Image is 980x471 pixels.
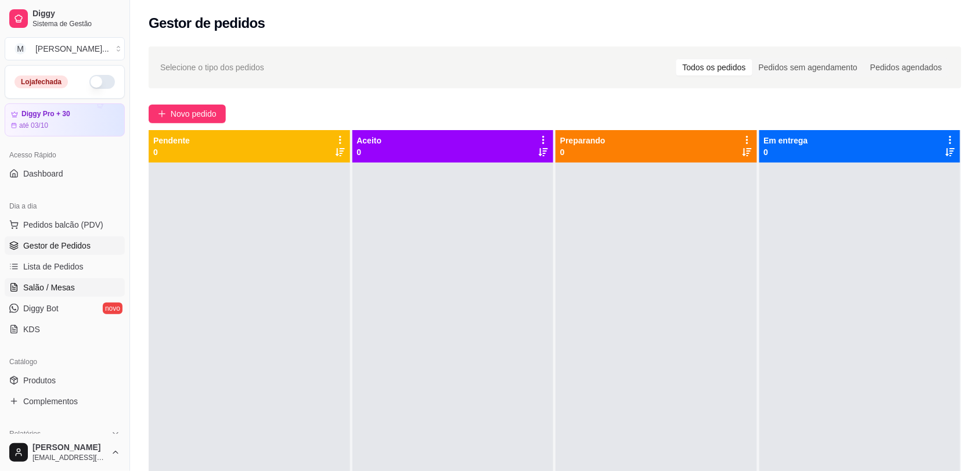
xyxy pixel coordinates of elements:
div: Pedidos agendados [864,59,949,75]
button: Novo pedido [149,105,226,123]
span: M [15,43,26,55]
span: Produtos [23,375,56,386]
div: Dia a dia [5,197,125,215]
span: KDS [23,323,40,335]
span: Pedidos balcão (PDV) [23,219,103,231]
a: Salão / Mesas [5,278,125,297]
span: Salão / Mesas [23,282,75,293]
span: Novo pedido [171,107,217,120]
p: 0 [764,146,808,158]
p: Aceito [357,135,382,146]
p: Preparando [560,135,606,146]
div: Acesso Rápido [5,146,125,164]
span: Gestor de Pedidos [23,240,91,251]
div: Catálogo [5,353,125,371]
h2: Gestor de pedidos [149,14,265,33]
a: Complementos [5,392,125,411]
a: Diggy Pro + 30até 03/10 [5,103,125,136]
a: Produtos [5,371,125,390]
a: Gestor de Pedidos [5,236,125,255]
span: Dashboard [23,168,63,179]
a: KDS [5,320,125,339]
p: Em entrega [764,135,808,146]
span: Selecione o tipo dos pedidos [160,61,264,74]
span: plus [158,110,166,118]
span: Complementos [23,396,78,407]
div: Loja fechada [15,75,68,88]
p: 0 [153,146,190,158]
div: [PERSON_NAME] ... [35,43,109,55]
article: até 03/10 [19,121,48,130]
span: [PERSON_NAME] [33,443,106,453]
button: Alterar Status [89,75,115,89]
span: Diggy [33,9,120,19]
div: Pedidos sem agendamento [752,59,864,75]
span: [EMAIL_ADDRESS][DOMAIN_NAME] [33,453,106,462]
a: DiggySistema de Gestão [5,5,125,33]
span: Relatórios [9,429,41,438]
span: Diggy Bot [23,303,59,314]
span: Sistema de Gestão [33,19,120,28]
p: 0 [560,146,606,158]
article: Diggy Pro + 30 [21,110,70,118]
button: Select a team [5,37,125,60]
a: Diggy Botnovo [5,299,125,318]
a: Dashboard [5,164,125,183]
div: Todos os pedidos [676,59,752,75]
span: Lista de Pedidos [23,261,84,272]
p: 0 [357,146,382,158]
p: Pendente [153,135,190,146]
button: Pedidos balcão (PDV) [5,215,125,234]
button: [PERSON_NAME][EMAIL_ADDRESS][DOMAIN_NAME] [5,438,125,466]
a: Lista de Pedidos [5,257,125,276]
